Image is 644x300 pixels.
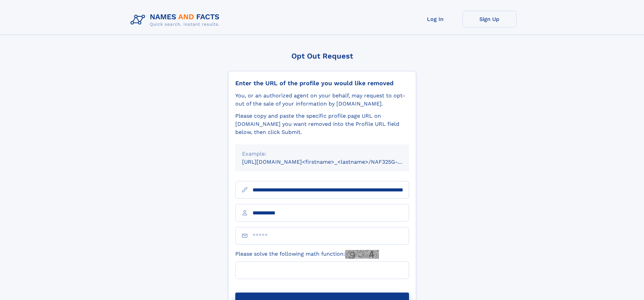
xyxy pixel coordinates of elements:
label: Please solve the following math function: [235,250,379,259]
small: [URL][DOMAIN_NAME]<firstname>_<lastname>/NAF325G-xxxxxxxx [242,159,422,165]
div: Enter the URL of the profile you would like removed [235,79,409,87]
div: Opt Out Request [228,52,416,60]
div: Example: [242,150,402,158]
a: Sign Up [462,11,517,27]
img: Logo Names and Facts [128,11,225,29]
div: Please copy and paste the specific profile page URL on [DOMAIN_NAME] you want removed into the Pr... [235,112,409,136]
a: Log In [408,11,462,27]
div: You, or an authorized agent on your behalf, may request to opt-out of the sale of your informatio... [235,92,409,108]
